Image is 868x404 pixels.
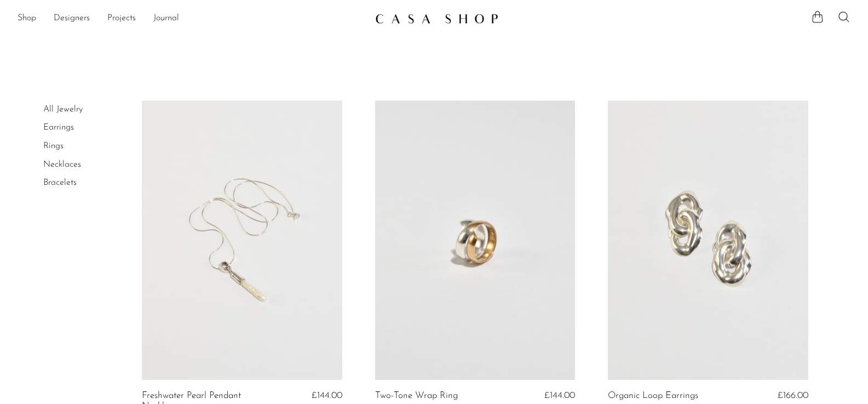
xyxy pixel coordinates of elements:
[107,11,136,26] a: Projects
[54,11,90,26] a: Designers
[18,11,36,26] a: Shop
[544,391,575,400] span: £144.00
[43,178,77,187] a: Bracelets
[608,391,698,401] a: Organic Loop Earrings
[18,9,366,28] nav: Desktop navigation
[312,391,342,400] span: £144.00
[778,391,808,400] span: £166.00
[43,123,74,132] a: Earrings
[43,160,81,169] a: Necklaces
[43,105,83,114] a: All Jewelry
[43,142,64,150] a: Rings
[18,9,366,28] ul: NEW HEADER MENU
[375,391,458,401] a: Two-Tone Wrap Ring
[153,11,179,26] a: Journal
